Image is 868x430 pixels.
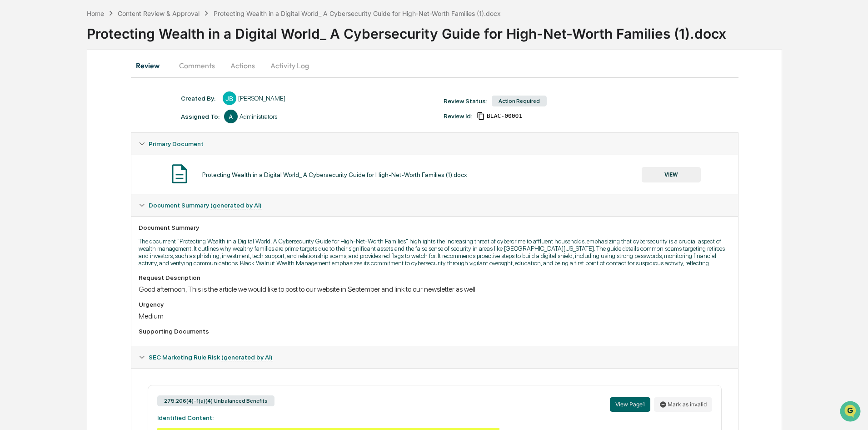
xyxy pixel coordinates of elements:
span: Pylon [90,154,110,161]
span: Preclearance [18,115,59,124]
button: Review [131,55,172,76]
div: JB [223,91,236,105]
span: 5daf6b68-a42f-445b-b40f-a38d20324f12 [487,112,522,120]
div: Content Review & Approval [118,10,200,17]
div: Urgency [139,301,731,308]
p: The document "Protecting Wealth in a Digital World: A Cybersecurity Guide for High-Net-Worth Fami... [139,238,731,267]
img: Document Icon [168,162,191,185]
u: (generated by AI) [210,202,262,209]
p: How can we help? [9,19,165,34]
button: View Page1 [610,397,650,412]
button: Activity Log [263,55,316,76]
div: Primary Document [131,155,738,194]
button: Mark as invalid [654,397,712,412]
div: Review Status: [444,97,487,105]
span: SEC Marketing Rule Risk [149,354,273,361]
div: Good afternoon, This is the article we would like to post to our website in September and link to... [139,285,731,293]
iframe: Open customer support [839,400,863,425]
button: Comments [172,55,222,76]
div: Start new chat [31,70,149,79]
span: Primary Document [149,140,204,147]
button: Actions [222,55,263,76]
img: 1746055101610-c473b297-6a78-478c-a979-82029cc54cd1 [9,70,25,86]
div: secondary tabs example [131,55,738,76]
div: 🖐️ [9,116,16,123]
div: Supporting Documents [139,328,731,335]
u: (generated by AI) [221,354,273,361]
div: We're available if you need us! [31,79,115,86]
div: Assigned To: [181,113,219,120]
div: Primary Document [131,133,738,155]
div: 🔎 [9,133,16,140]
span: Data Lookup [18,132,57,141]
div: Request Description [139,274,731,281]
a: 🖐️Preclearance [5,111,62,127]
div: Document Summary (generated by AI) [131,216,738,346]
div: Administrators [239,113,277,120]
div: Medium [139,312,731,320]
strong: Identified Content: [157,414,214,421]
div: Created By: ‎ ‎ [181,95,218,102]
a: 🗄️Attestations [62,111,116,127]
div: 275.206(4)-1(a)(4) Unbalanced Benefits [157,395,274,406]
div: A [224,110,238,123]
div: Review Id: [444,112,472,120]
button: VIEW [642,167,701,182]
button: Start new chat [155,72,165,83]
div: 🗄️ [66,116,73,123]
div: Action Required [492,96,547,106]
div: Home [87,10,104,17]
a: 🔎Data Lookup [5,128,61,145]
div: SEC Marketing Rule Risk (generated by AI) [131,346,738,368]
a: Powered byPylon [64,154,110,161]
div: Document Summary [139,224,731,231]
div: Protecting Wealth in a Digital World_ A Cybersecurity Guide for High-Net-Worth Families (1).docx [202,171,467,178]
div: Protecting Wealth in a Digital World_ A Cybersecurity Guide for High-Net-Worth Families (1).docx [87,18,868,42]
div: [PERSON_NAME] [238,95,285,102]
span: Attestations [75,115,113,124]
div: Document Summary (generated by AI) [131,194,738,216]
div: Protecting Wealth in a Digital World_ A Cybersecurity Guide for High-Net-Worth Families (1).docx [214,10,501,17]
span: Document Summary [149,202,262,209]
